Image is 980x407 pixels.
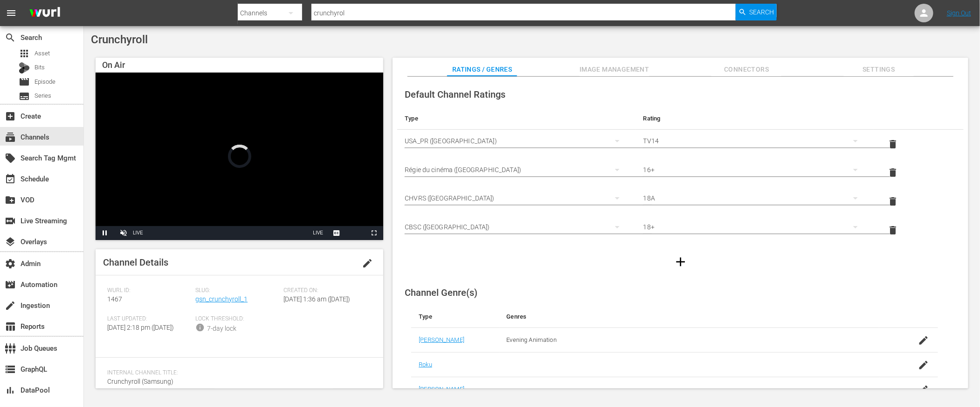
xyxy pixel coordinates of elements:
img: ans4CAIJ8jUAAAAAAAAAAAAAAAAAAAAAAAAgQb4GAAAAAAAAAAAAAAAAAAAAAAAAJMjXAAAAAAAAAAAAAAAAAAAAAAAAgAT5G... [22,2,67,24]
span: Search [5,32,16,43]
span: Series [19,91,30,102]
a: Roku [419,361,432,368]
span: Create [5,111,16,122]
span: Slug: [195,287,279,294]
span: delete [887,196,898,207]
span: [DATE] 2:18 pm ([DATE]) [107,324,174,331]
span: Channels [5,132,16,143]
table: simple table [397,107,964,244]
div: USA_PR ([GEOGRAPHIC_DATA]) [405,128,628,154]
span: Search [750,4,774,20]
span: Channel Details [103,257,168,268]
span: DataPool [5,385,16,396]
span: Asset [19,48,30,59]
button: Picture-in-Picture [346,226,365,240]
div: LIVE [133,226,143,240]
span: Channel Genre(s) [405,287,477,298]
span: Image Management [580,64,649,75]
span: delete [887,139,898,150]
span: edit [362,258,373,269]
button: delete [882,190,904,213]
span: Lock Threshold: [195,315,279,323]
span: Ingestion [5,300,16,311]
span: VOD [5,194,16,206]
a: Sign Out [947,9,971,17]
span: Live Streaming [5,215,16,227]
span: Admin [5,258,16,269]
div: 18A [643,185,867,211]
span: menu [6,7,17,19]
th: Type [411,306,499,328]
span: Wurl ID: [107,287,191,294]
span: delete [887,167,898,178]
div: 18+ [643,214,867,240]
div: Video Player [96,73,383,240]
div: TV14 [643,128,867,154]
div: 7-day lock [207,324,236,334]
button: edit [356,252,379,274]
span: Crunchyroll (Samsung) [107,378,173,385]
div: 16+ [643,157,867,183]
span: Bits [35,63,45,72]
th: Type [397,107,635,130]
span: GraphQL [5,364,16,375]
a: [PERSON_NAME] [419,386,464,393]
button: Unmute [114,226,133,240]
span: LIVE [313,230,323,235]
span: Episode [19,76,30,87]
th: Rating [636,107,874,130]
span: Reports [5,321,16,332]
div: Régie du cinéma ([GEOGRAPHIC_DATA]) [405,157,628,183]
a: [PERSON_NAME] [419,336,464,343]
span: Internal Channel Title: [107,369,367,377]
span: [DATE] 1:36 am ([DATE]) [283,295,350,303]
div: CBSC ([GEOGRAPHIC_DATA]) [405,214,628,240]
button: delete [882,161,904,184]
a: gsn_crunchyroll_1 [195,295,248,303]
span: Created On: [283,287,367,294]
span: Connectors [711,64,781,75]
span: info [195,323,205,332]
span: Asset [35,49,50,58]
span: 1467 [107,295,122,303]
span: Overlays [5,236,16,247]
span: delete [887,225,898,236]
div: Bits [19,62,30,73]
button: Fullscreen [365,226,383,240]
span: Automation [5,279,16,290]
button: Seek to live, currently playing live [309,226,327,240]
button: delete [882,133,904,155]
th: Genres [499,306,880,328]
span: Last Updated: [107,315,191,323]
div: CHVRS ([GEOGRAPHIC_DATA]) [405,185,628,211]
button: Search [736,4,777,20]
button: delete [882,219,904,241]
span: Job Queues [5,343,16,354]
span: Ratings / Genres [447,64,517,75]
span: Settings [844,64,914,75]
span: On Air [102,60,125,70]
span: Series [35,91,51,100]
span: Schedule [5,173,16,185]
span: Search Tag Mgmt [5,153,16,164]
span: Episode [35,77,55,87]
button: Pause [96,226,114,240]
span: Crunchyroll [91,33,148,46]
span: Default Channel Ratings [405,89,505,100]
button: Captions [327,226,346,240]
